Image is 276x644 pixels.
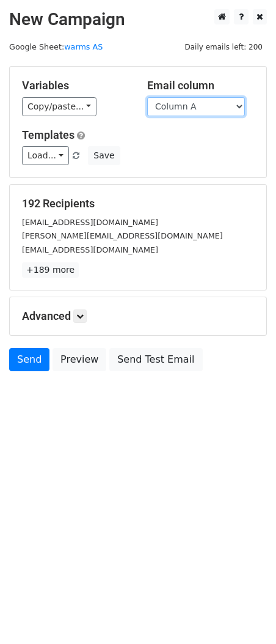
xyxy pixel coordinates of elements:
[180,40,267,54] span: Daily emails left: 200
[22,146,69,165] a: Load...
[9,42,103,51] small: Google Sheet:
[88,146,120,165] button: Save
[180,42,267,51] a: Daily emails left: 200
[22,128,74,141] a: Templates
[22,262,79,278] a: +189 more
[22,197,254,210] h5: 192 Recipients
[64,42,103,51] a: warms AS
[22,309,254,323] h5: Advanced
[22,97,96,116] a: Copy/paste...
[22,245,158,254] small: [EMAIL_ADDRESS][DOMAIN_NAME]
[22,231,223,240] small: [PERSON_NAME][EMAIL_ADDRESS][DOMAIN_NAME]
[9,348,49,371] a: Send
[109,348,202,371] a: Send Test Email
[22,218,158,227] small: [EMAIL_ADDRESS][DOMAIN_NAME]
[22,79,129,92] h5: Variables
[147,79,254,92] h5: Email column
[215,585,276,644] iframe: Chat Widget
[9,9,267,30] h2: New Campaign
[53,348,106,371] a: Preview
